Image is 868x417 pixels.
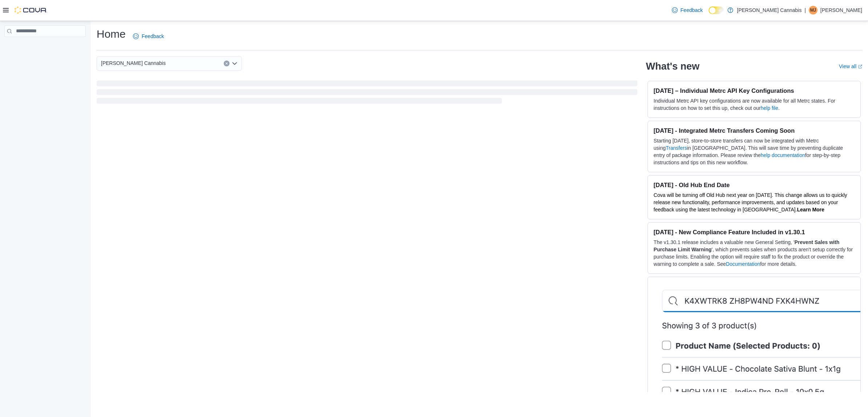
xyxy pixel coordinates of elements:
button: Clear input [224,61,230,66]
h1: Home [97,27,126,41]
h3: [DATE] - Integrated Metrc Transfers Coming Soon [654,127,855,134]
h3: [DATE] - Old Hub End Date [654,181,855,189]
p: Starting [DATE], store-to-store transfers can now be integrated with Metrc using in [GEOGRAPHIC_D... [654,137,855,166]
span: Cova will be turning off Old Hub next year on [DATE]. This change allows us to quickly release ne... [654,192,847,212]
span: [PERSON_NAME] Cannabis [101,59,166,67]
p: [PERSON_NAME] [820,6,862,15]
h2: What's new [646,61,699,72]
h3: [DATE] – Individual Metrc API Key Configurations [654,87,855,94]
a: help documentation [761,152,805,158]
input: Dark Mode [709,7,724,14]
h3: [DATE] - New Compliance Feature Included in v1.30.1 [654,228,855,236]
p: | [804,6,806,15]
svg: External link [858,65,862,69]
button: Open list of options [232,61,238,66]
p: [PERSON_NAME] Cannabis [737,6,802,15]
span: Loading [97,82,637,105]
a: Transfers [666,145,687,151]
div: Mary Jane Fields [809,6,818,15]
strong: Prevent Sales with Purchase Limit Warning [654,239,840,252]
a: Learn More [797,207,824,212]
a: Feedback [669,3,706,17]
img: Cova [15,7,47,14]
a: View allExternal link [839,63,862,69]
span: Feedback [142,33,164,40]
p: The v1.30.1 release includes a valuable new General Setting, ' ', which prevents sales when produ... [654,239,855,268]
span: Feedback [681,7,703,14]
span: Dark Mode [709,14,709,15]
a: help file [761,105,778,111]
p: Individual Metrc API key configurations are now available for all Metrc states. For instructions ... [654,97,855,112]
a: Documentation [726,261,760,267]
a: Feedback [130,29,167,44]
span: MJ [810,6,816,15]
nav: Complex example [4,38,86,56]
